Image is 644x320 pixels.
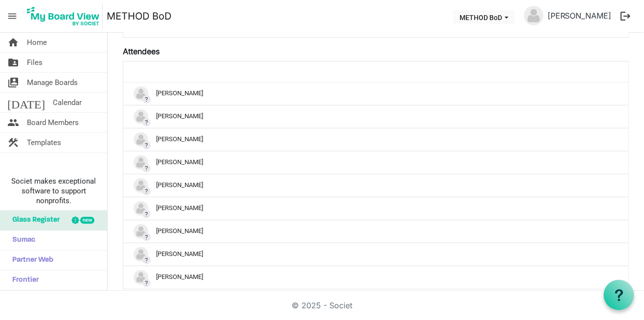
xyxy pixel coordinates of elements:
[134,224,148,239] img: no-profile-picture.svg
[7,113,19,132] span: people
[3,7,22,25] span: menu
[123,266,628,289] td: ?Twylla Hamelin is template cell column header
[142,256,151,264] span: ?
[134,155,618,170] div: [PERSON_NAME]
[524,6,544,25] img: no-profile-picture.svg
[616,6,636,26] button: logout
[123,243,628,266] td: ?Shelby Richardson is template cell column header
[27,73,78,92] span: Manage Boards
[544,6,616,25] a: [PERSON_NAME]
[27,53,43,72] span: Files
[123,220,628,243] td: ?Marian Roesch is template cell column header
[7,211,60,230] span: Glass Register
[134,155,148,170] img: no-profile-picture.svg
[134,86,148,101] img: no-profile-picture.svg
[134,201,618,216] div: [PERSON_NAME]
[142,279,151,287] span: ?
[27,33,47,52] span: Home
[142,95,151,104] span: ?
[123,197,628,220] td: ?Keli Watson is template cell column header
[142,118,151,127] span: ?
[134,247,148,262] img: no-profile-picture.svg
[27,133,61,152] span: Templates
[24,4,103,28] img: My Board View Logo
[134,270,618,285] div: [PERSON_NAME]
[123,128,628,151] td: ?Carol Carlson is template cell column header
[7,73,19,92] span: switch_account
[453,10,515,24] button: METHOD BoD dropdownbutton
[7,133,19,152] span: construction
[142,164,151,172] span: ?
[134,86,618,101] div: [PERSON_NAME]
[7,271,39,290] span: Frontier
[123,105,628,128] td: ?Carmen Brown is template cell column header
[123,174,628,197] td: ?Ian Lindsay is template cell column header
[7,93,45,112] span: [DATE]
[292,300,352,310] a: © 2025 - Societ
[134,178,148,193] img: no-profile-picture.svg
[134,178,618,193] div: [PERSON_NAME]
[142,141,151,149] span: ?
[4,176,103,206] span: Societ makes exceptional software to support nonprofits.
[7,53,19,72] span: folder_shared
[134,224,618,239] div: [PERSON_NAME]
[134,109,148,124] img: no-profile-picture.svg
[80,217,94,224] div: new
[134,132,618,147] div: [PERSON_NAME]
[27,113,79,132] span: Board Members
[123,83,628,105] td: ?Bo Rich is template cell column header
[134,270,148,285] img: no-profile-picture.svg
[134,109,618,124] div: [PERSON_NAME]
[53,93,82,112] span: Calendar
[134,247,618,262] div: [PERSON_NAME]
[142,210,151,218] span: ?
[24,4,107,28] a: My Board View Logo
[134,132,148,147] img: no-profile-picture.svg
[123,45,160,57] label: Attendees
[7,251,53,270] span: Partner Web
[134,201,148,216] img: no-profile-picture.svg
[7,231,35,250] span: Sumac
[123,151,628,174] td: ?Giselle Liu is template cell column header
[142,187,151,195] span: ?
[107,6,171,26] a: METHOD BoD
[7,33,19,52] span: home
[142,233,151,241] span: ?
